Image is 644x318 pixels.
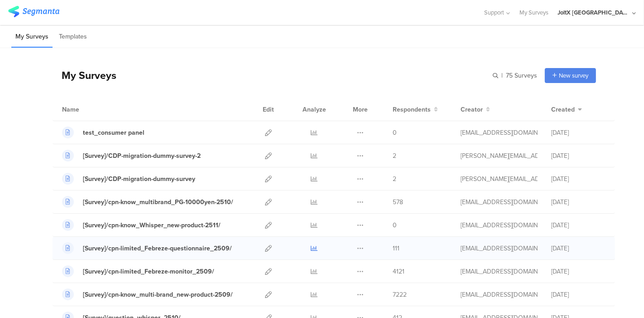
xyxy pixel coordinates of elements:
[393,220,397,230] span: 0
[11,26,53,48] li: My Surveys
[259,98,278,121] div: Edit
[551,220,606,230] div: [DATE]
[551,128,606,137] div: [DATE]
[83,290,233,299] div: [Survey]/cpn-know_multi-brand_new-product-2509/
[393,105,438,114] button: Respondents
[83,244,232,253] div: [Survey]/cpn-limited_Febreze-questionnaire_2509/
[83,267,214,276] div: [Survey]/cpn-limited_Febreze-monitor_2509/
[393,151,396,161] span: 2
[557,8,630,17] div: JoltX [GEOGRAPHIC_DATA]
[62,173,195,185] a: [Survey]/CDP-migration-dummy-survey
[393,290,407,299] span: 7222
[62,196,233,208] a: [Survey]/cpn-know_multibrand_PG-10000yen-2510/
[8,6,59,17] img: segmanta logo
[500,71,504,80] span: |
[551,105,582,114] button: Created
[62,289,233,300] a: [Survey]/cpn-know_multi-brand_new-product-2509/
[83,197,233,207] div: [Survey]/cpn-know_multibrand_PG-10000yen-2510/
[461,197,538,207] div: kumai.ik@pg.com
[83,220,221,230] div: [Survey]/cpn-know_Whisper_new-product-2511/
[83,151,201,161] div: [Survey]/CDP-migration-dummy-survey-2
[461,128,538,137] div: kumai.ik@pg.com
[551,197,606,207] div: [DATE]
[461,151,538,161] div: praharaj.sp.1@pg.com
[551,267,606,276] div: [DATE]
[62,105,116,114] div: Name
[461,244,538,253] div: kumai.ik@pg.com
[393,197,403,207] span: 578
[83,128,144,137] div: test_consumer panel
[55,26,91,48] li: Templates
[62,219,221,231] a: [Survey]/cpn-know_Whisper_new-product-2511/
[506,71,537,80] span: 75 Surveys
[62,150,201,161] a: [Survey]/CDP-migration-dummy-survey-2
[551,105,575,114] span: Created
[393,174,396,184] span: 2
[393,128,397,137] span: 0
[393,267,404,276] span: 4121
[551,174,606,184] div: [DATE]
[393,244,399,253] span: 111
[551,290,606,299] div: [DATE]
[62,265,214,277] a: [Survey]/cpn-limited_Febreze-monitor_2509/
[551,151,606,161] div: [DATE]
[461,174,538,184] div: praharaj.sp.1@pg.com
[83,174,195,184] div: [Survey]/CDP-migration-dummy-survey
[53,68,116,83] div: My Surveys
[351,98,370,121] div: More
[393,105,431,114] span: Respondents
[559,71,588,80] span: New survey
[62,242,232,254] a: [Survey]/cpn-limited_Febreze-questionnaire_2509/
[461,267,538,276] div: kumai.ik@pg.com
[551,244,606,253] div: [DATE]
[62,127,144,138] a: test_consumer panel
[461,220,538,230] div: kumai.ik@pg.com
[461,105,490,114] button: Creator
[461,105,483,114] span: Creator
[485,8,505,17] span: Support
[461,290,538,299] div: kumai.ik@pg.com
[301,98,328,121] div: Analyze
